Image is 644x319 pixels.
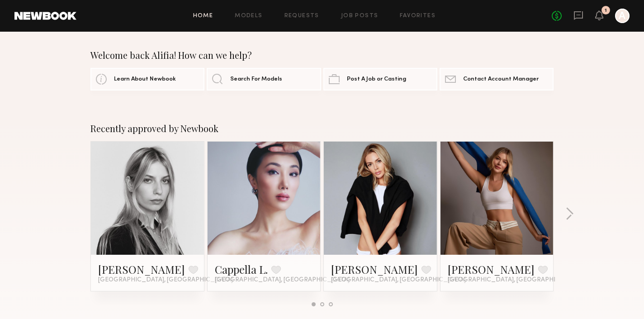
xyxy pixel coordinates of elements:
a: Job Posts [341,13,379,19]
a: [PERSON_NAME] [98,262,185,276]
a: Requests [284,13,319,19]
a: Favorites [400,13,436,19]
a: Contact Account Manager [440,68,554,90]
a: Search For Models [207,68,321,90]
div: Recently approved by Newbook [90,123,554,134]
span: Post A Job or Casting [347,76,406,82]
a: Learn About Newbook [90,68,204,90]
a: Models [235,13,262,19]
div: Welcome back Alifia! How can we help? [90,50,554,61]
span: [GEOGRAPHIC_DATA], [GEOGRAPHIC_DATA] [331,276,466,284]
a: A [615,9,630,23]
span: [GEOGRAPHIC_DATA], [GEOGRAPHIC_DATA] [215,276,350,284]
a: [PERSON_NAME] [331,262,418,276]
span: Contact Account Manager [463,76,539,82]
a: Home [193,13,213,19]
span: Search For Models [230,76,282,82]
span: [GEOGRAPHIC_DATA], [GEOGRAPHIC_DATA] [98,276,233,284]
a: Cappella L. [215,262,268,276]
a: [PERSON_NAME] [448,262,535,276]
div: 1 [605,8,607,13]
a: Post A Job or Casting [323,68,437,90]
span: [GEOGRAPHIC_DATA], [GEOGRAPHIC_DATA] [448,276,582,284]
span: Learn About Newbook [114,76,176,82]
